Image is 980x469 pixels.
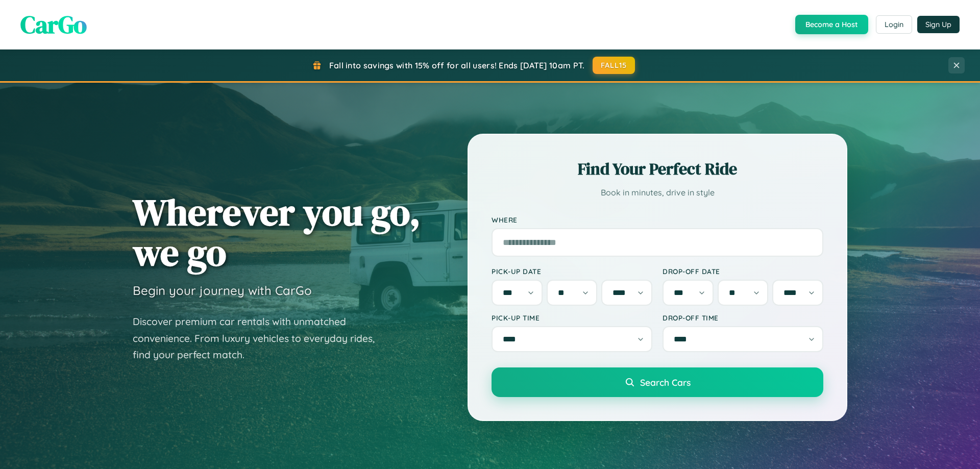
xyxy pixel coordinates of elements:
label: Drop-off Date [663,267,823,276]
label: Where [492,215,823,224]
h3: Begin your journey with CarGo [133,283,312,298]
label: Pick-up Date [492,267,652,276]
label: Pick-up Time [492,313,652,322]
p: Book in minutes, drive in style [492,185,823,200]
button: Become a Host [795,15,868,34]
span: CarGo [20,8,87,41]
label: Drop-off Time [663,313,823,322]
button: FALL15 [593,57,635,74]
h2: Find Your Perfect Ride [492,158,823,180]
p: Discover premium car rentals with unmatched convenience. From luxury vehicles to everyday rides, ... [133,313,388,363]
button: Login [876,15,912,34]
h1: Wherever you go, we go [133,192,421,273]
button: Sign Up [917,16,960,33]
button: Search Cars [492,367,823,397]
span: Search Cars [640,377,691,388]
span: Fall into savings with 15% off for all users! Ends [DATE] 10am PT. [329,60,585,70]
